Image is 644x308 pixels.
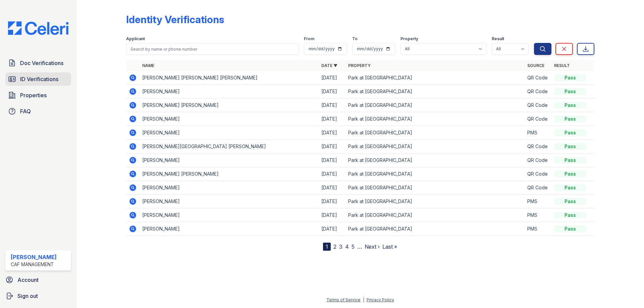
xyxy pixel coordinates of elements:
[3,273,74,287] a: Account
[5,88,71,102] a: Properties
[525,140,551,153] td: QR Code
[319,112,345,126] td: [DATE]
[492,36,504,42] label: Result
[400,36,418,42] label: Property
[554,157,586,164] div: Pass
[525,85,551,99] td: QR Code
[17,276,39,284] span: Account
[363,297,364,302] div: |
[554,184,586,191] div: Pass
[333,243,336,250] a: 2
[345,181,525,195] td: Park at [GEOGRAPHIC_DATA]
[525,195,551,208] td: PMS
[345,208,525,222] td: Park at [GEOGRAPHIC_DATA]
[20,107,31,115] span: FAQ
[345,126,525,140] td: Park at [GEOGRAPHIC_DATA]
[554,88,586,95] div: Pass
[319,222,345,236] td: [DATE]
[20,59,63,67] span: Doc Verifications
[140,126,319,140] td: [PERSON_NAME]
[554,116,586,122] div: Pass
[525,112,551,126] td: QR Code
[365,243,380,250] a: Next ›
[140,208,319,222] td: [PERSON_NAME]
[5,72,71,86] a: ID Verifications
[345,85,525,99] td: Park at [GEOGRAPHIC_DATA]
[17,292,38,300] span: Sign out
[3,21,74,35] img: CE_Logo_Blue-a8612792a0a2168367f1c8372b55b34899dd931a85d93a1a3d3e32e68fde9ad4.png
[554,129,586,136] div: Pass
[357,243,362,251] span: …
[5,56,71,70] a: Doc Verifications
[352,243,355,250] a: 5
[345,222,525,236] td: Park at [GEOGRAPHIC_DATA]
[525,71,551,85] td: QR Code
[554,226,586,232] div: Pass
[525,153,551,167] td: QR Code
[345,140,525,153] td: Park at [GEOGRAPHIC_DATA]
[554,143,586,150] div: Pass
[140,222,319,236] td: [PERSON_NAME]
[140,112,319,126] td: [PERSON_NAME]
[339,243,342,250] a: 3
[140,181,319,195] td: [PERSON_NAME]
[5,105,71,118] a: FAQ
[11,261,57,268] div: CAF Management
[382,243,397,250] a: Last »
[319,126,345,140] td: [DATE]
[554,212,586,219] div: Pass
[352,36,358,42] label: To
[319,71,345,85] td: [DATE]
[20,91,47,99] span: Properties
[525,126,551,140] td: PMS
[525,167,551,181] td: QR Code
[11,253,57,261] div: [PERSON_NAME]
[554,171,586,177] div: Pass
[20,75,58,83] span: ID Verifications
[321,63,337,68] a: Date ▼
[140,153,319,167] td: [PERSON_NAME]
[554,63,570,68] a: Result
[319,167,345,181] td: [DATE]
[525,99,551,112] td: QR Code
[554,198,586,205] div: Pass
[527,63,544,68] a: Source
[319,140,345,153] td: [DATE]
[345,167,525,181] td: Park at [GEOGRAPHIC_DATA]
[345,243,349,250] a: 4
[367,297,394,302] a: Privacy Policy
[525,208,551,222] td: PMS
[345,112,525,126] td: Park at [GEOGRAPHIC_DATA]
[319,99,345,112] td: [DATE]
[525,222,551,236] td: PMS
[140,99,319,112] td: [PERSON_NAME] [PERSON_NAME]
[3,289,74,303] a: Sign out
[126,43,299,55] input: Search by name or phone number
[319,85,345,99] td: [DATE]
[140,140,319,153] td: [PERSON_NAME][GEOGRAPHIC_DATA] [PERSON_NAME]
[140,167,319,181] td: [PERSON_NAME] [PERSON_NAME]
[140,85,319,99] td: [PERSON_NAME]
[142,63,154,68] a: Name
[140,71,319,85] td: [PERSON_NAME] [PERSON_NAME] [PERSON_NAME]
[126,36,145,42] label: Applicant
[345,153,525,167] td: Park at [GEOGRAPHIC_DATA]
[525,181,551,195] td: QR Code
[140,195,319,208] td: [PERSON_NAME]
[319,181,345,195] td: [DATE]
[304,36,314,42] label: From
[345,195,525,208] td: Park at [GEOGRAPHIC_DATA]
[345,99,525,112] td: Park at [GEOGRAPHIC_DATA]
[554,102,586,109] div: Pass
[345,71,525,85] td: Park at [GEOGRAPHIC_DATA]
[554,74,586,81] div: Pass
[319,195,345,208] td: [DATE]
[348,63,371,68] a: Property
[126,13,224,25] div: Identity Verifications
[319,208,345,222] td: [DATE]
[326,297,361,302] a: Terms of Service
[323,243,331,251] div: 1
[319,153,345,167] td: [DATE]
